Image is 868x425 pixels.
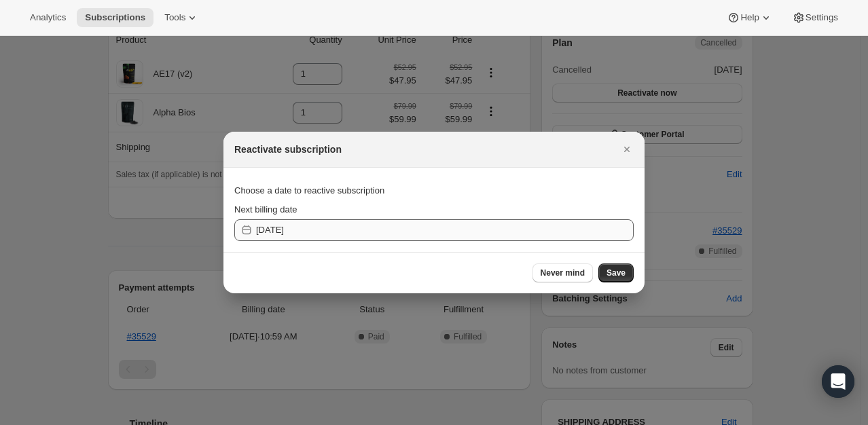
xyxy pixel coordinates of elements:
span: Settings [806,12,838,23]
button: Never mind [532,263,593,282]
span: Tools [164,12,185,23]
span: Save [607,267,626,278]
button: Save [598,263,634,282]
div: Open Intercom Messenger [822,365,854,398]
button: Settings [784,8,846,27]
button: Analytics [22,8,74,27]
button: Tools [156,8,207,27]
button: Help [719,8,780,27]
span: Next billing date [234,204,297,215]
span: Subscriptions [85,12,145,23]
span: Never mind [541,267,585,278]
button: Close [617,140,636,159]
span: Analytics [30,12,66,23]
h2: Reactivate subscription [234,143,342,156]
span: Help [740,12,759,23]
button: Subscriptions [77,8,153,27]
div: Choose a date to reactive subscription [234,179,634,203]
